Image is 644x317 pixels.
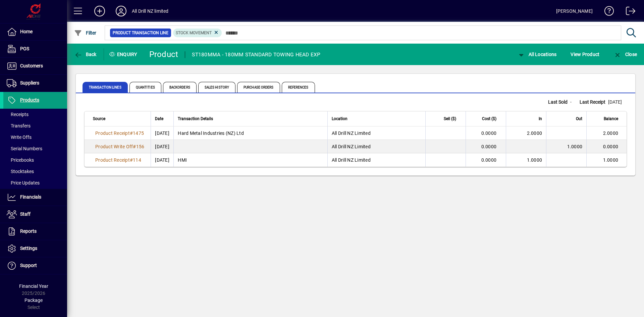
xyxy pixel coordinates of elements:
span: 2.0000 [527,130,542,136]
a: Settings [3,240,67,257]
app-page-header-button: Back [67,48,104,60]
span: Sales History [198,82,235,93]
a: Support [3,257,67,274]
span: All Locations [517,52,557,57]
a: Suppliers [3,75,67,92]
span: View Product [571,49,599,60]
span: In [539,115,542,122]
span: Transaction Details [178,115,213,122]
span: Product Receipt [95,157,130,163]
td: HMI [173,153,327,167]
a: Knowledge Base [599,1,614,23]
span: Source [93,115,105,122]
span: Product Receipt [95,130,130,136]
span: Price Updates [7,180,40,186]
a: Staff [3,206,67,223]
div: Date [155,115,169,122]
span: Backorders [163,82,197,93]
span: Product Transaction Line [113,30,168,36]
a: Transfers [3,120,67,131]
span: Purchase Orders [237,82,280,93]
span: # [133,144,136,149]
div: Sell ($) [430,115,462,122]
a: Serial Numbers [3,143,67,154]
div: [PERSON_NAME] [556,6,593,16]
a: Product Receipt#114 [93,156,144,164]
a: Financials [3,189,67,206]
td: [DATE] [151,153,173,167]
span: # [130,130,133,136]
a: Pricebooks [3,154,67,166]
span: Settings [20,246,37,251]
span: Stock movement [176,31,212,35]
span: Sell ($) [444,115,456,122]
span: Quantities [129,82,161,93]
span: # [130,157,133,163]
div: ST180MMA - 180MM STANDARD TOWING HEAD EXP [192,49,320,60]
span: Cost ($) [482,115,496,122]
a: Product Receipt#1475 [93,129,146,137]
div: Cost ($) [470,115,502,122]
button: All Locations [516,48,558,60]
a: Reports [3,223,67,240]
div: All Drill NZ limited [132,6,169,16]
span: Reports [20,228,37,234]
span: 1475 [133,130,144,136]
span: Out [576,115,582,122]
td: 0.0000 [586,140,627,153]
span: Location [332,115,347,122]
a: Price Updates [3,177,67,189]
span: Date [155,115,163,122]
span: 114 [133,157,141,163]
span: Financial Year [19,283,48,289]
span: Transaction Lines [83,82,128,93]
button: Filter [72,27,98,39]
span: 1.0000 [527,157,542,163]
app-page-header-button: Change Location [510,48,564,60]
div: Location [332,115,421,122]
app-page-header-button: Close enquiry [606,48,644,60]
span: [DATE] [608,99,622,105]
span: References [282,82,315,93]
span: Product Write Off [95,144,133,149]
a: POS [3,41,67,57]
span: Home [20,29,33,34]
span: Transfers [7,123,31,128]
span: Last Sold [548,99,570,106]
span: 156 [136,144,145,149]
a: Product Write Off#156 [93,143,147,150]
button: View Product [569,48,601,60]
button: Close [612,48,639,60]
button: Profile [110,5,132,17]
td: Hard Metal Industries (NZ) Ltd [173,126,327,140]
td: [DATE] [151,140,173,153]
span: - [570,99,572,105]
span: Pricebooks [7,157,34,163]
div: Source [93,115,147,122]
span: 1.0000 [567,144,583,149]
span: POS [20,46,29,51]
td: 0.0000 [466,126,506,140]
span: Products [20,97,39,103]
button: Add [89,5,110,17]
a: Customers [3,58,67,74]
span: All Drill NZ Limited [332,157,371,163]
td: 2.0000 [586,126,627,140]
td: 1.0000 [586,153,627,167]
span: Filter [74,30,97,36]
td: 0.0000 [466,153,506,167]
span: Suppliers [20,80,39,86]
a: Home [3,23,67,40]
button: Back [72,48,98,60]
span: All Drill NZ Limited [332,144,371,149]
a: Receipts [3,109,67,120]
span: Serial Numbers [7,146,42,151]
div: Product [149,49,178,60]
span: Staff [20,211,31,217]
td: 0.0000 [466,140,506,153]
span: Write Offs [7,135,32,140]
span: Stocktakes [7,169,34,174]
a: Write Offs [3,131,67,143]
div: Enquiry [104,49,144,60]
span: Customers [20,63,43,68]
